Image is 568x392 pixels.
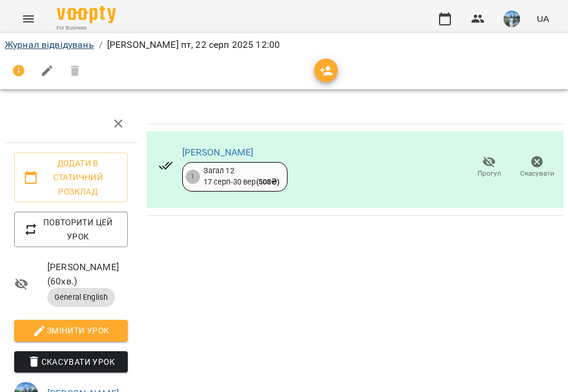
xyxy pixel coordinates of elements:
img: Voopty Logo [57,6,116,23]
span: Скасувати [520,169,554,179]
span: [PERSON_NAME] ( 60 хв. ) [47,260,128,288]
button: Скасувати Урок [14,351,128,372]
span: For Business [57,24,116,32]
div: Загал 12 17 серп - 30 вер [204,166,280,187]
button: Додати в статичний розклад [14,153,128,202]
img: 3f979565e2aa3bcdb2a545d14b16017a.jpg [504,11,520,27]
b: ( 508 ₴ ) [256,177,280,186]
button: Повторити цей урок [14,212,128,247]
button: Скасувати [513,151,561,184]
span: UA [537,12,549,25]
span: Змінити урок [24,323,118,338]
span: Повторити цей урок [24,215,118,244]
div: 1 [186,170,200,184]
span: Додати в статичний розклад [24,156,118,199]
p: [PERSON_NAME] пт, 22 серп 2025 12:00 [107,38,280,52]
button: Змінити урок [14,320,128,341]
button: UA [532,8,554,30]
nav: breadcrumb [5,38,563,52]
a: Журнал відвідувань [5,39,94,50]
span: General English [47,292,115,303]
span: Прогул [477,169,501,179]
a: [PERSON_NAME] [182,147,254,158]
li: / [99,38,102,52]
span: Скасувати Урок [24,355,118,369]
button: Прогул [465,151,513,184]
button: Menu [14,5,43,33]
